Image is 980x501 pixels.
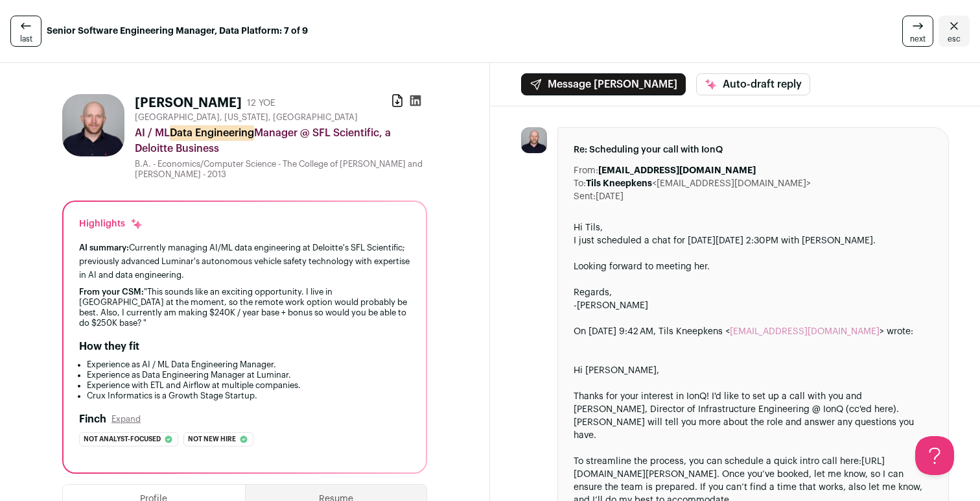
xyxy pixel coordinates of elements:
[247,97,275,110] div: 12 YOE
[135,125,427,156] div: AI / ML Manager @ SFL Scientific, a Deloitte Business
[111,414,141,424] button: Expand
[574,190,596,203] dt: Sent:
[87,380,410,391] li: Experience with ETL and Airflow at multiple companies.
[188,433,236,446] span: Not new hire
[47,25,308,38] strong: Senior Software Engineering Manager, Data Platform: 7 of 9
[170,125,254,141] mark: Data Engineering
[79,411,106,427] h2: Finch
[730,327,880,336] a: [EMAIL_ADDRESS][DOMAIN_NAME]
[902,16,933,47] a: next
[135,159,427,180] div: B.A. - Economics/Computer Science - The College of [PERSON_NAME] and [PERSON_NAME] - 2013
[574,418,914,440] span: [PERSON_NAME] will tell you more about the role and answer any questions you have.
[596,190,624,203] dd: [DATE]
[79,339,139,354] h2: How they fit
[586,179,652,188] b: Tils Kneepkens
[598,166,756,175] b: [EMAIL_ADDRESS][DOMAIN_NAME]
[87,360,410,370] li: Experience as AI / ML Data Engineering Manager.
[10,16,41,47] a: last
[948,34,961,44] span: esc
[135,94,242,112] h1: [PERSON_NAME]
[20,34,32,44] span: last
[79,241,410,282] div: Currently managing AI/ML data engineering at Deloitte's SFL Scientific; previously advanced Lumin...
[79,287,144,296] span: From your CSM:
[87,370,410,380] li: Experience as Data Engineering Manager at Luminar.
[574,390,933,442] div: Thanks for your interest in IonQ! I'd like to set up a call with you and [PERSON_NAME], Director ...
[62,94,124,156] img: d7960b3fd4779428c317c115feaf30997aa8bc4a45343bc8dd15c79066df8d58.jpg
[574,164,598,177] dt: From:
[696,73,810,95] button: Auto-draft reply
[79,217,143,230] div: Highlights
[910,34,926,44] span: next
[574,260,933,273] div: Looking forward to meeting her.
[574,177,586,190] dt: To:
[521,73,686,95] button: Message [PERSON_NAME]
[574,234,933,247] div: I just scheduled a chat for [DATE][DATE] 2:30PM with [PERSON_NAME].
[135,112,358,123] span: [GEOGRAPHIC_DATA], [US_STATE], [GEOGRAPHIC_DATA]
[915,436,954,475] iframe: Help Scout Beacon - Open
[521,127,547,153] img: d7960b3fd4779428c317c115feaf30997aa8bc4a45343bc8dd15c79066df8d58.jpg
[79,287,410,328] div: "This sounds like an exciting opportunity. I live in [GEOGRAPHIC_DATA] at the moment, so the remo...
[84,433,161,446] span: Not analyst-focused
[79,243,129,252] span: AI summary:
[87,391,410,401] li: Crux Informatics is a Growth Stage Startup.
[586,177,811,190] dd: <[EMAIL_ADDRESS][DOMAIN_NAME]>
[939,16,970,47] a: Close
[574,364,933,377] div: Hi [PERSON_NAME],
[574,143,933,156] span: Re: Scheduling your call with IonQ
[574,286,933,299] div: Regards,
[574,325,933,351] blockquote: On [DATE] 9:42 AM, Tils Kneepkens < > wrote:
